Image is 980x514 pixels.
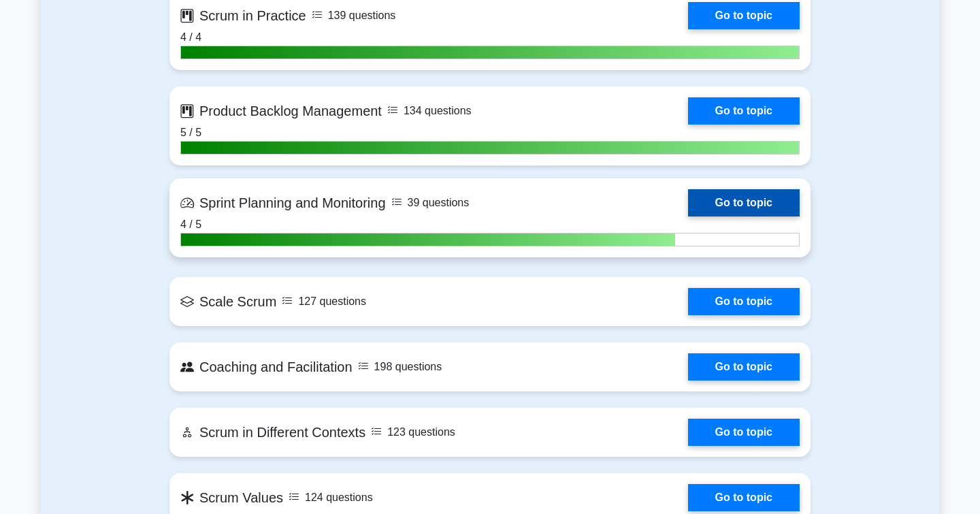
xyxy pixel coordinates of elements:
a: Go to topic [688,288,800,315]
a: Go to topic [688,189,800,216]
a: Go to topic [688,419,800,446]
a: Go to topic [688,2,800,29]
a: Go to topic [688,484,800,511]
a: Go to topic [688,353,800,381]
a: Go to topic [688,97,800,125]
